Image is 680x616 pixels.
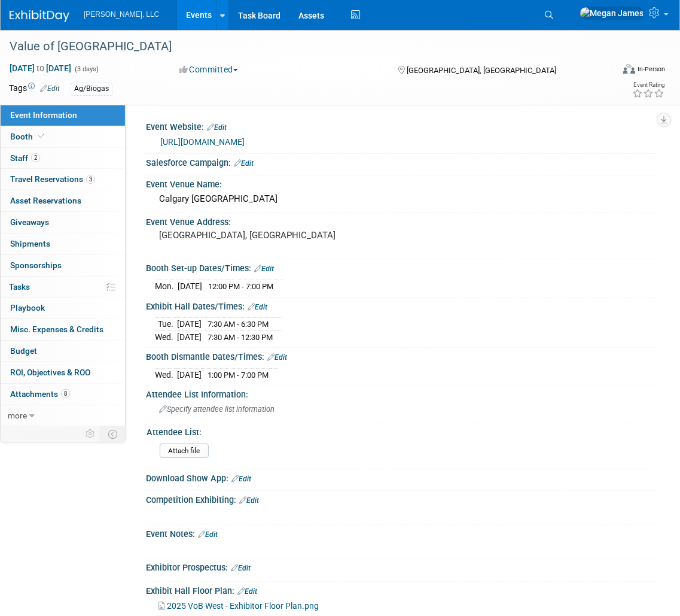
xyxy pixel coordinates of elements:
a: Tasks [1,277,125,298]
div: Event Format [563,62,665,80]
span: Travel Reservations [10,174,95,184]
td: Tue. [155,318,177,331]
span: Booth [10,132,47,141]
span: (3 days) [74,65,99,73]
span: Giveaways [10,217,49,227]
span: Misc. Expenses & Credits [10,324,103,334]
span: 1:00 PM - 7:00 PM [208,371,269,380]
span: 12:00 PM - 7:00 PM [208,282,273,291]
div: Ag/Biogas [71,83,112,95]
a: [URL][DOMAIN_NAME] [160,137,245,147]
div: Event Venue Name: [146,175,656,190]
a: Edit [231,564,251,572]
a: Booth [1,126,125,147]
div: Booth Set-up Dates/Times: [146,259,656,275]
a: Budget [1,341,125,362]
span: Staff [10,153,40,163]
img: Format-Inperson.png [623,64,635,74]
span: 2 [31,153,40,162]
div: Event Venue Address: [146,213,656,228]
td: Wed. [155,368,177,381]
pre: [GEOGRAPHIC_DATA], [GEOGRAPHIC_DATA] [159,230,345,241]
a: Edit [254,265,274,273]
a: Edit [198,530,218,539]
td: Tags [9,82,60,96]
td: Personalize Event Tab Strip [80,426,101,442]
a: Travel Reservations3 [1,169,125,190]
td: Mon. [155,280,178,292]
td: [DATE] [177,368,202,381]
a: Misc. Expenses & Credits [1,319,125,340]
td: [DATE] [178,280,202,292]
span: ROI, Objectives & ROO [10,368,90,377]
div: Attendee List Information: [146,386,656,400]
a: Asset Reservations [1,190,125,211]
div: In-Person [637,65,665,74]
a: Edit [207,123,227,132]
span: Playbook [10,303,45,312]
span: Asset Reservations [10,196,81,205]
td: Toggle Event Tabs [101,426,126,442]
span: [DATE] [DATE] [9,63,72,74]
a: Attachments8 [1,384,125,405]
button: Committed [175,63,243,75]
td: Wed. [155,330,177,343]
a: Edit [40,84,60,93]
span: Shipments [10,239,50,248]
span: [PERSON_NAME], LLC [84,10,159,19]
a: ROI, Objectives & ROO [1,362,125,383]
span: 2025 VoB West - Exhibitor Floor Plan.png [167,601,319,611]
a: Shipments [1,233,125,254]
a: more [1,405,125,426]
img: ExhibitDay [10,10,69,22]
div: Attendee List: [147,423,651,438]
div: Exhibit Hall Dates/Times: [146,298,656,313]
span: to [35,63,46,73]
span: Sponsorships [10,260,62,270]
span: [GEOGRAPHIC_DATA], [GEOGRAPHIC_DATA] [407,66,557,75]
a: Event Information [1,105,125,126]
i: Booth reservation complete [38,133,44,139]
span: Attachments [10,389,70,399]
div: Calgary [GEOGRAPHIC_DATA] [155,190,647,208]
div: Salesforce Campaign: [146,154,656,169]
div: Exhibitor Prospectus: [146,559,656,574]
a: Edit [239,496,259,505]
span: 7:30 AM - 6:30 PM [208,320,269,329]
a: Sponsorships [1,255,125,276]
td: [DATE] [177,318,202,331]
a: Edit [248,303,267,311]
a: Edit [237,587,257,596]
span: Budget [10,346,37,356]
div: Value of [GEOGRAPHIC_DATA] [5,36,600,57]
span: 8 [61,389,70,398]
div: Exhibit Hall Floor Plan: [146,582,656,597]
a: Edit [231,475,251,483]
img: Megan James [580,7,644,20]
span: 3 [86,175,95,184]
td: [DATE] [177,330,202,343]
a: Giveaways [1,212,125,233]
span: 7:30 AM - 12:30 PM [208,333,273,342]
a: Staff2 [1,148,125,169]
a: Playbook [1,298,125,318]
span: Tasks [9,282,30,292]
a: Edit [234,159,254,168]
span: more [8,411,27,420]
div: Competition Exhibiting: [146,491,656,506]
span: Event Information [10,110,77,120]
div: Event Website: [146,118,656,133]
div: Booth Dismantle Dates/Times: [146,348,656,363]
a: 2025 VoB West - Exhibitor Floor Plan.png [158,601,319,611]
div: Download Show App: [146,469,656,485]
div: Event Notes: [146,525,656,541]
div: Event Rating [632,82,664,88]
a: Edit [267,353,287,362]
span: Specify attendee list information [159,405,275,414]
